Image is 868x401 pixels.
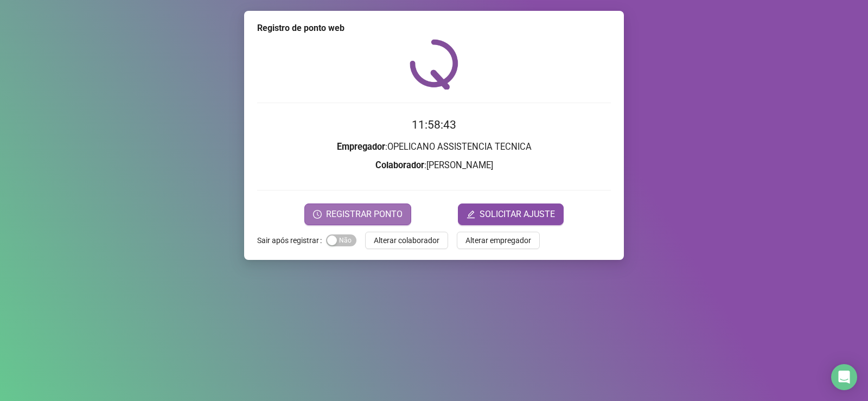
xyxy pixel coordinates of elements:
strong: Colaborador [375,160,424,170]
button: editSOLICITAR AJUSTE [458,203,564,225]
button: Alterar colaborador [365,232,448,249]
button: Alterar empregador [457,232,540,249]
span: clock-circle [313,210,322,219]
span: SOLICITAR AJUSTE [480,208,555,221]
label: Sair após registrar [257,232,326,249]
span: edit [467,210,475,219]
span: Alterar colaborador [374,234,439,246]
div: Open Intercom Messenger [831,364,857,390]
img: QRPoint [410,39,458,90]
strong: Empregador [337,142,385,152]
time: 11:58:43 [412,118,456,131]
button: REGISTRAR PONTO [304,203,411,225]
h3: : OPELICANO ASSISTENCIA TECNICA [257,140,611,154]
span: REGISTRAR PONTO [326,208,403,221]
span: Alterar empregador [465,234,531,246]
h3: : [PERSON_NAME] [257,158,611,173]
div: Registro de ponto web [257,22,611,35]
